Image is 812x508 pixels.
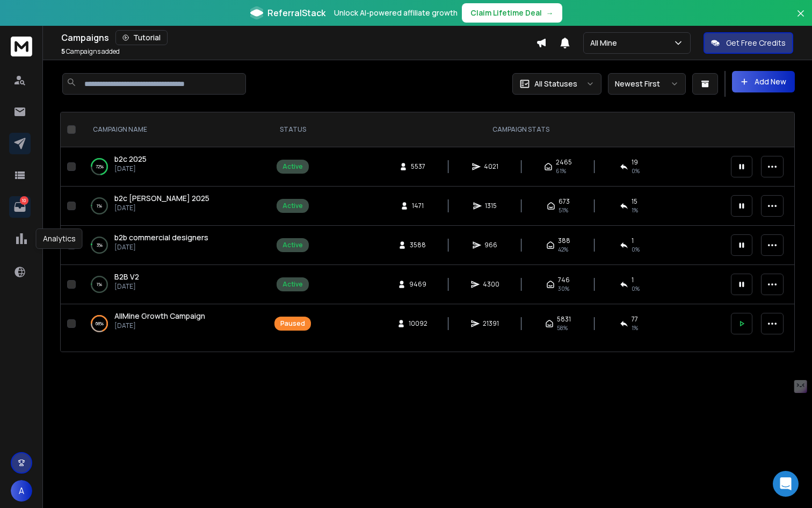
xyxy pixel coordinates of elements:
[11,480,32,502] button: A
[334,8,458,18] p: Unlock AI-powered affiliate growth
[114,311,205,321] a: AllMine Growth Campaign
[114,271,139,282] span: B2B V2
[267,6,325,19] span: ReferralStack
[114,243,208,252] p: [DATE]
[9,196,31,218] a: 10
[282,202,303,210] div: Active
[282,280,303,289] div: Active
[282,162,303,171] div: Active
[590,38,621,48] p: All Mine
[556,158,572,167] span: 2465
[726,38,786,48] p: Get Free Credits
[114,311,205,321] span: AllMine Growth Campaign
[97,201,102,211] p: 1 %
[632,315,638,324] span: 77
[632,245,640,254] span: 0 %
[608,73,686,95] button: Newest First
[773,471,799,497] div: Open Intercom Messenger
[114,232,208,243] a: b2b commercial designers
[114,154,147,164] span: b2c 2025
[632,276,634,284] span: 1
[632,237,634,245] span: 1
[483,280,499,289] span: 4300
[557,324,568,332] span: 58 %
[534,78,577,89] p: All Statuses
[632,167,640,175] span: 0 %
[632,284,640,293] span: 0 %
[97,279,102,290] p: 1 %
[632,197,637,206] span: 15
[558,245,568,254] span: 42 %
[409,280,426,289] span: 9469
[20,196,28,205] p: 10
[114,204,209,212] p: [DATE]
[280,319,305,328] div: Paused
[115,30,168,45] button: Tutorial
[632,206,638,214] span: 1 %
[80,147,268,187] td: 72%b2c 2025[DATE]
[558,237,570,245] span: 388
[114,271,139,282] a: B2B V2
[484,241,497,249] span: 966
[80,265,268,304] td: 1%B2B V2[DATE]
[704,32,793,54] button: Get Free Credits
[559,206,568,214] span: 51 %
[556,167,566,175] span: 61 %
[412,202,424,210] span: 1471
[80,187,268,226] td: 1%b2c [PERSON_NAME] 2025[DATE]
[559,197,570,206] span: 673
[282,241,303,249] div: Active
[546,8,554,18] span: →
[558,284,569,293] span: 30 %
[80,112,268,147] th: CAMPAIGN NAME
[97,240,103,251] p: 3 %
[96,318,104,329] p: 68 %
[485,202,497,210] span: 1315
[632,324,638,332] span: 1 %
[268,112,317,147] th: STATUS
[80,226,268,265] td: 3%b2b commercial designers[DATE]
[61,30,536,45] div: Campaigns
[96,161,104,172] p: 72 %
[317,112,724,147] th: CAMPAIGN STATS
[114,154,147,164] a: b2c 2025
[114,193,209,204] a: b2c [PERSON_NAME] 2025
[557,315,571,324] span: 5831
[732,71,795,92] button: Add New
[484,162,498,171] span: 4021
[36,228,83,249] div: Analytics
[410,241,426,249] span: 3588
[483,319,499,328] span: 21391
[462,3,562,23] button: Claim Lifetime Deal→
[632,158,638,167] span: 19
[114,321,205,330] p: [DATE]
[61,47,120,56] p: Campaigns added
[411,162,425,171] span: 5537
[114,282,139,291] p: [DATE]
[409,319,427,328] span: 10092
[80,304,268,344] td: 68%AllMine Growth Campaign[DATE]
[114,164,147,173] p: [DATE]
[114,193,209,203] span: b2c [PERSON_NAME] 2025
[558,276,570,284] span: 746
[794,6,808,32] button: Close banner
[61,47,65,56] span: 5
